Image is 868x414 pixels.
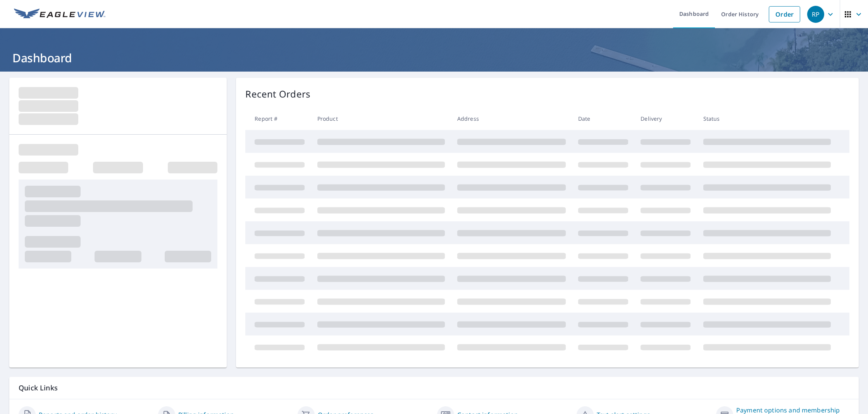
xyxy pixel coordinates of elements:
th: Report # [245,107,311,130]
div: RP [807,6,824,23]
th: Delivery [634,107,697,130]
p: Quick Links [19,383,849,393]
th: Date [572,107,634,130]
th: Address [451,107,572,130]
a: Order [769,6,800,22]
h1: Dashboard [9,50,859,66]
th: Product [311,107,451,130]
img: EV Logo [14,9,105,20]
th: Status [697,107,837,130]
p: Recent Orders [245,87,310,101]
